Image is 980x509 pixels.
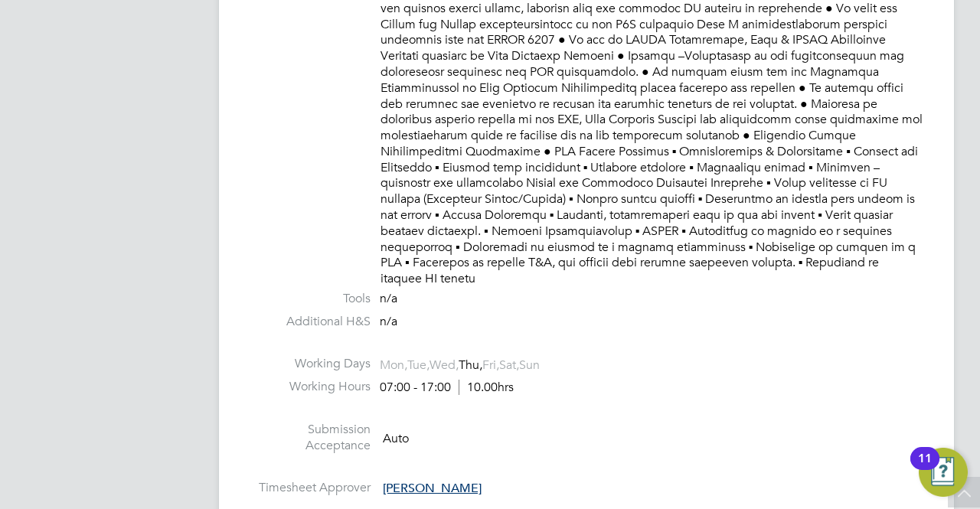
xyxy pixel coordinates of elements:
label: Additional H&S [250,314,371,330]
span: Mon, [380,357,407,373]
span: Auto [383,430,409,445]
label: Submission Acceptance [250,422,371,454]
span: Tue, [407,357,430,373]
span: Wed, [430,357,459,373]
span: Sun [519,357,540,373]
div: 11 [918,458,932,478]
span: Fri, [482,357,499,373]
label: Tools [250,291,371,307]
span: Sat, [499,357,519,373]
button: Open Resource Center, 11 new notifications [919,448,968,497]
div: 07:00 - 17:00 [380,380,514,396]
label: Working Hours [250,379,371,395]
span: n/a [380,314,397,329]
span: 10.00hrs [459,380,514,395]
span: n/a [380,291,397,306]
label: Working Days [250,356,371,372]
span: [PERSON_NAME] [383,481,482,496]
span: Thu, [459,357,482,373]
label: Timesheet Approver [250,480,371,496]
